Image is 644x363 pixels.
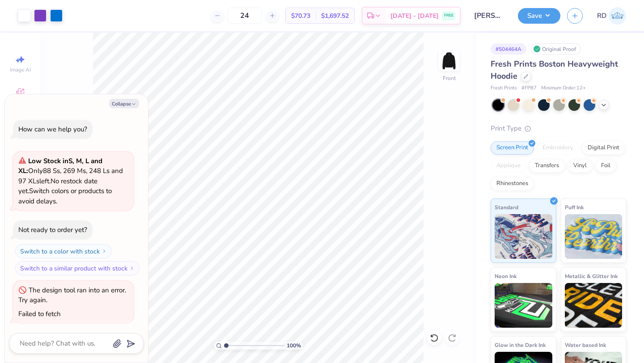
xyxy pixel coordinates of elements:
[541,84,586,92] span: Minimum Order: 12 +
[227,8,262,24] input: – –
[565,203,584,212] span: Puff Ink
[18,309,61,318] div: Failed to fetch
[18,177,97,196] span: No restock date yet.
[491,43,526,55] div: # 504464A
[531,43,581,55] div: Original Proof
[518,8,560,24] button: Save
[595,159,616,173] div: Foil
[495,340,546,350] span: Glow in the Dark Ink
[565,271,618,281] span: Metallic & Glitter Ink
[10,66,31,73] span: Image AI
[18,156,123,206] span: Only 88 Ss, 269 Ms, 248 Ls and 97 XLs left. Switch colors or products to avoid delays.
[444,13,453,19] span: FREE
[597,11,606,21] span: RD
[609,7,626,25] img: Ryan Donahue
[495,203,518,212] span: Standard
[597,7,626,25] a: RD
[291,11,310,21] span: $70.73
[582,141,625,155] div: Digital Print
[537,141,579,155] div: Embroidery
[491,141,534,155] div: Screen Print
[491,84,517,92] span: Fresh Prints
[491,177,534,190] div: Rhinestones
[495,214,552,259] img: Standard
[15,261,140,275] button: Switch to a similar product with stock
[109,99,139,108] button: Collapse
[129,266,135,271] img: Switch to a similar product with stock
[15,244,112,258] button: Switch to a color with stock
[390,11,439,21] span: [DATE] - [DATE]
[568,159,593,173] div: Vinyl
[18,225,87,234] div: Not ready to order yet?
[565,283,623,328] img: Metallic & Glitter Ink
[18,286,126,305] div: The design tool ran into an error. Try again.
[521,84,537,92] span: # FP87
[491,159,526,173] div: Applique
[491,59,618,81] span: Fresh Prints Boston Heavyweight Hoodie
[287,342,301,350] span: 100 %
[321,11,349,21] span: $1,697.52
[565,214,623,259] img: Puff Ink
[491,123,626,134] div: Print Type
[443,74,456,82] div: Front
[467,7,511,25] input: Untitled Design
[495,283,552,328] img: Neon Ink
[529,159,565,173] div: Transfers
[102,249,107,254] img: Switch to a color with stock
[18,125,87,134] div: How can we help you?
[440,52,458,70] img: Front
[565,340,606,350] span: Water based Ink
[495,271,517,281] span: Neon Ink
[18,156,102,176] strong: Low Stock in S, M, L and XL :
